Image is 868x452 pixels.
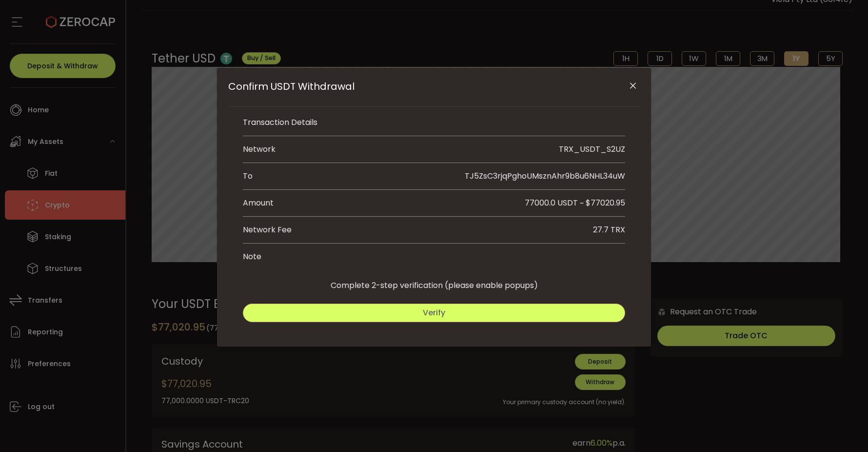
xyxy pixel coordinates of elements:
[243,144,276,155] div: Network
[559,144,625,155] div: TRX_USDT_S2UZ
[243,170,255,182] div: To
[228,270,640,291] div: Complete 2-step verification (please enable popups)
[228,80,355,93] span: Confirm USDT Withdrawal
[243,224,292,236] div: Network Fee
[465,170,625,182] span: TJ5ZsC3rjqPghoUMsznAhr9b8u6NHL34uW
[624,78,641,95] button: Close
[243,304,625,322] button: Verify
[243,109,625,136] li: Transaction Details
[243,197,434,209] div: Amount
[243,251,261,263] div: Note
[423,307,445,318] span: Verify
[593,224,625,236] div: 27.7 TRX
[217,68,651,347] div: Confirm USDT Withdrawal
[819,405,868,452] iframe: Chat Widget
[525,197,625,208] span: 77000.0 USDT ~ $77020.95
